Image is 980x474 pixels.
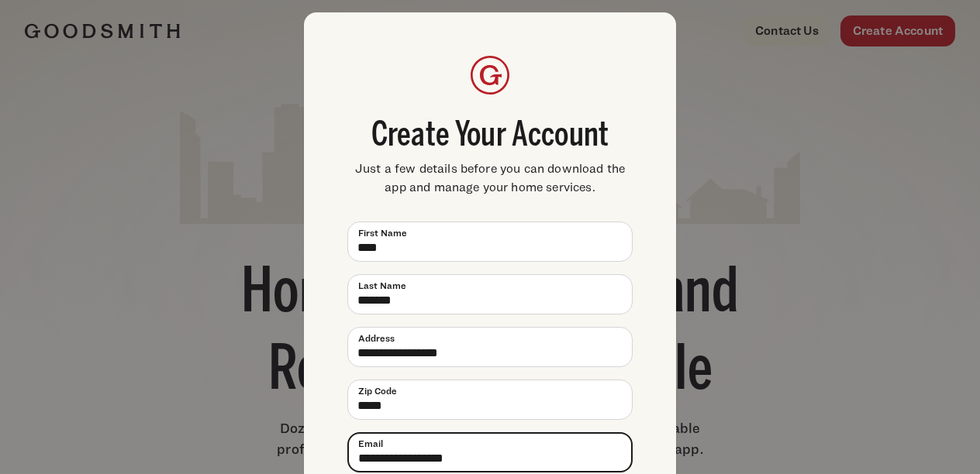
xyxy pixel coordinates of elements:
span: Address [358,331,395,345]
span: First Name [358,226,407,240]
span: Just a few details before you can download the app and manage your home services. [347,160,633,197]
span: Zip Code [358,384,397,398]
span: Email [358,437,383,451]
span: Last Name [358,279,406,293]
span: Create Your Account [347,119,633,153]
